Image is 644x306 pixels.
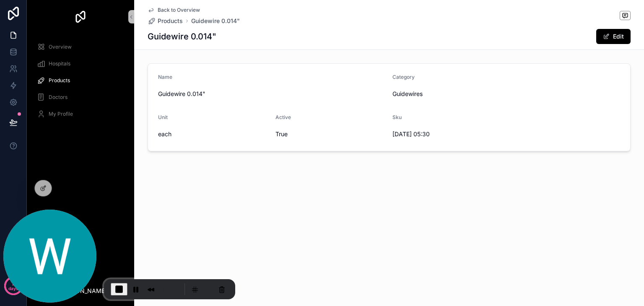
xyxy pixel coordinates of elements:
span: Doctors [49,94,68,101]
div: scrollable content [27,34,134,132]
a: Back to Overview [148,7,200,13]
span: Sku [392,114,402,120]
a: My Profile [32,106,129,122]
span: Hospitals [49,60,70,67]
span: My Profile [49,111,73,117]
a: Products [32,73,129,88]
span: Active [275,114,291,120]
span: Overview [49,44,72,50]
span: Category [392,74,415,80]
span: Name [158,74,172,80]
a: Products [148,17,183,25]
span: Guidewires [392,90,620,98]
h1: Guidewire 0.014" [148,31,216,42]
a: Guidewire 0.014" [191,17,240,25]
span: each [158,130,269,138]
span: [DATE] 05:30 [392,130,503,138]
span: True [275,130,386,138]
span: Guidewire 0.014" [158,90,386,98]
span: Unit [158,114,168,120]
span: Back to Overview [158,7,200,13]
button: Edit [596,29,631,44]
span: Products [49,77,70,84]
img: App logo [74,10,87,23]
a: Doctors [32,90,129,105]
span: Products [158,17,183,25]
a: Overview [32,39,129,54]
a: Hospitals [32,56,129,71]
